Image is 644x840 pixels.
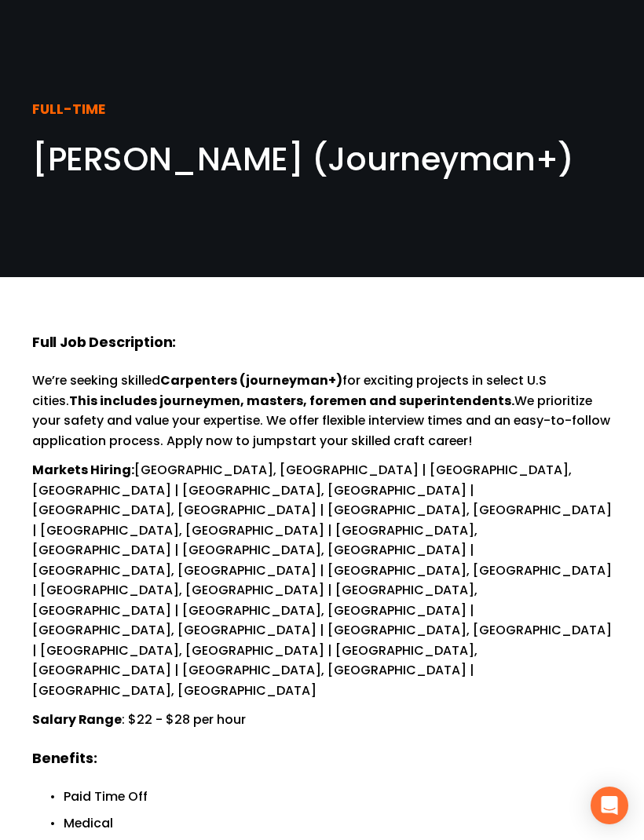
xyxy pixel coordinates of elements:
[32,710,612,730] p: : $22 - $28 per hour
[32,371,612,451] p: We’re seeking skilled for exciting projects in select U.S cities. We prioritize your safety and v...
[32,710,122,729] strong: Salary Range
[32,461,134,479] strong: Markets Hiring:
[64,813,612,834] p: Medical
[32,99,105,119] strong: FULL-TIME
[64,787,612,807] p: Paid Time Off
[160,371,342,389] strong: Carpenters (journeyman+)
[32,748,97,768] strong: Benefits:
[591,787,628,824] div: Open Intercom Messenger
[32,136,574,182] span: [PERSON_NAME] (Journeyman+)
[69,392,514,410] strong: This includes journeymen, masters, foremen and superintendents.
[32,332,176,352] strong: Full Job Description:
[32,460,612,700] p: [GEOGRAPHIC_DATA], [GEOGRAPHIC_DATA] | [GEOGRAPHIC_DATA], [GEOGRAPHIC_DATA] | [GEOGRAPHIC_DATA], ...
